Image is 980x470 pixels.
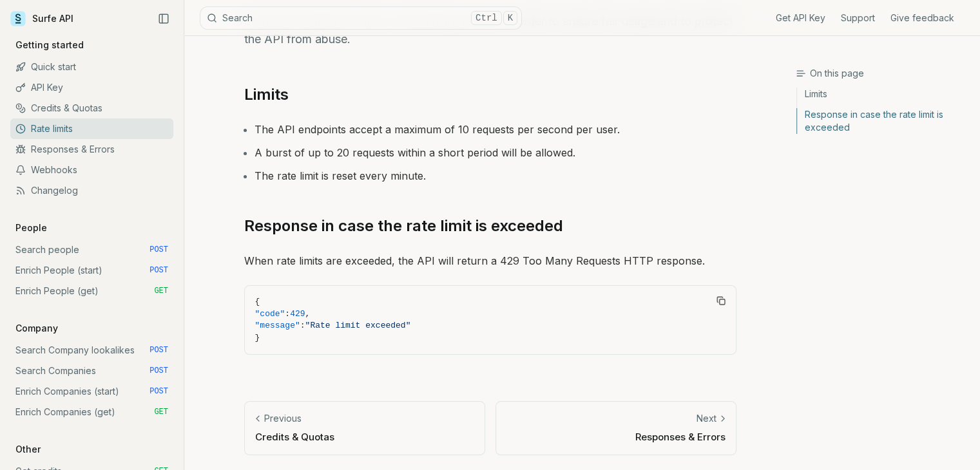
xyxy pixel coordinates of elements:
[149,366,168,376] span: POST
[149,265,168,276] span: POST
[10,340,173,361] a: Search Company lookalikes POST
[255,120,736,138] li: The API endpoints accept a maximum of 10 requests per second per user.
[10,443,46,456] p: Other
[10,180,173,201] a: Changelog
[10,240,173,260] a: Search people POST
[10,160,173,180] a: Webhooks
[10,57,173,77] a: Quick start
[149,245,168,255] span: POST
[10,402,173,422] a: Enrich Companies (get) GET
[264,412,302,425] p: Previous
[506,430,725,444] p: Responses & Errors
[697,412,716,425] p: Next
[255,144,736,162] li: A burst of up to 20 requests within a short period will be allowed.
[10,381,173,402] a: Enrich Companies (start) POST
[244,401,485,455] a: PreviousCredits & Quotas
[10,139,173,160] a: Responses & Errors
[10,322,63,335] p: Company
[149,345,168,355] span: POST
[255,430,474,444] p: Credits & Quotas
[305,309,311,319] span: ,
[796,67,970,80] h3: On this page
[154,407,168,417] span: GET
[255,321,300,330] span: "message"
[255,167,736,185] li: The rate limit is reset every minute.
[10,9,73,28] a: Surfe API
[244,252,736,270] p: When rate limits are exceeded, the API will return a 429 Too Many Requests HTTP response.
[495,401,736,455] a: NextResponses & Errors
[797,88,970,104] a: Limits
[711,291,731,310] button: Copy Text
[154,286,168,296] span: GET
[10,98,173,118] a: Credits & Quotas
[244,84,289,105] a: Limits
[890,12,954,24] a: Give feedback
[290,309,305,319] span: 429
[10,39,89,52] p: Getting started
[10,118,173,139] a: Rate limits
[244,216,563,236] a: Response in case the rate limit is exceeded
[10,361,173,381] a: Search Companies POST
[154,9,173,28] button: Collapse Sidebar
[10,221,52,234] p: People
[797,104,970,134] a: Response in case the rate limit is exceeded
[10,77,173,98] a: API Key
[503,11,517,25] kbd: K
[471,11,502,25] kbd: Ctrl
[285,309,290,319] span: :
[255,309,285,319] span: "code"
[841,12,875,24] a: Support
[255,333,260,343] span: }
[10,260,173,281] a: Enrich People (start) POST
[776,12,825,24] a: Get API Key
[300,321,305,330] span: :
[149,386,168,397] span: POST
[200,6,522,30] button: SearchCtrlK
[305,321,411,330] span: "Rate limit exceeded"
[10,281,173,301] a: Enrich People (get) GET
[255,297,260,306] span: {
